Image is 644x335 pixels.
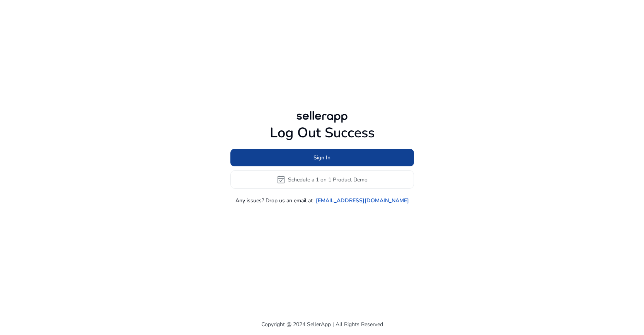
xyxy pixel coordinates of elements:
span: event_available [276,175,286,184]
p: Any issues? Drop us an email at [235,197,313,205]
h1: Log Out Success [230,125,414,141]
a: [EMAIL_ADDRESS][DOMAIN_NAME] [316,197,409,205]
button: event_availableSchedule a 1 on 1 Product Demo [230,170,414,189]
button: Sign In [230,149,414,166]
span: Sign In [313,154,331,162]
